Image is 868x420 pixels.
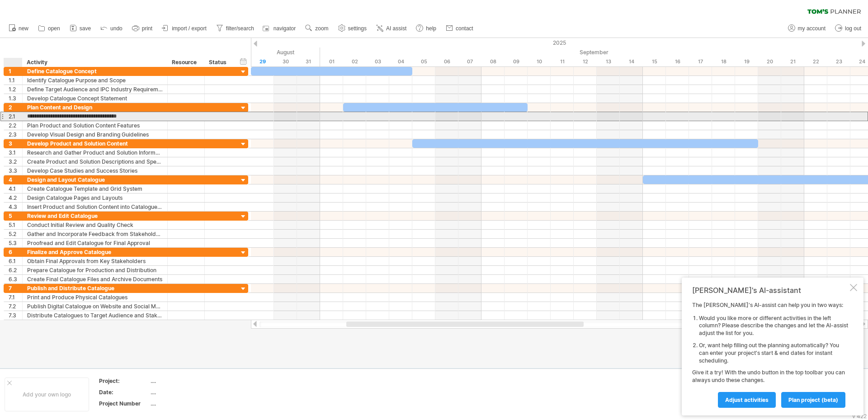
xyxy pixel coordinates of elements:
div: Design and Layout Catalogue [27,175,163,184]
div: Monday, 8 September 2025 [481,57,505,66]
div: Identify Catalogue Purpose and Scope [27,76,163,85]
div: Activity [27,58,162,67]
a: navigator [261,23,298,34]
div: Develop Case Studies and Success Stories [27,166,163,175]
div: Friday, 5 September 2025 [412,57,435,66]
div: Saturday, 30 August 2025 [274,57,297,66]
div: 2.1 [9,112,22,121]
div: Monday, 15 September 2025 [643,57,666,66]
div: Conduct Initial Review and Quality Check [27,221,163,229]
a: import / export [160,23,209,34]
div: Project Number [99,400,149,407]
div: Sunday, 14 September 2025 [620,57,643,66]
div: Status [209,58,229,67]
div: Create Product and Solution Descriptions and Specifications [27,157,163,166]
a: AI assist [374,23,409,34]
div: .... [151,400,226,407]
span: AI assist [386,25,406,32]
div: Create Catalogue Template and Grid System [27,184,163,193]
div: 2 [9,103,22,112]
a: my account [786,23,828,34]
div: Create Final Catalogue Files and Archive Documents [27,275,163,283]
div: Tuesday, 9 September 2025 [505,57,528,66]
div: 7 [9,284,22,293]
a: help [414,23,439,34]
div: Define Catalogue Concept [27,67,163,76]
span: filter/search [226,25,254,32]
span: new [19,25,28,32]
span: open [48,25,60,32]
div: Monday, 1 September 2025 [320,57,343,66]
span: Adjust activities [725,396,769,403]
div: Insert Product and Solution Content into Catalogue Layout [27,203,163,211]
div: Print and Produce Physical Catalogues [27,293,163,302]
div: 2.2 [9,121,22,130]
div: Project: [99,377,149,385]
div: 7.2 [9,302,22,311]
div: Saturday, 13 September 2025 [597,57,620,66]
div: 4 [9,175,22,184]
div: Friday, 12 September 2025 [574,57,597,66]
div: Saturday, 6 September 2025 [435,57,458,66]
span: print [142,25,152,32]
span: save [80,25,91,32]
div: 7.1 [9,293,22,302]
div: 5.2 [9,230,22,238]
div: Gather and Incorporate Feedback from Stakeholders [27,230,163,238]
div: 5.3 [9,239,22,247]
div: Finalize and Approve Catalogue [27,248,163,256]
li: Or, want help filling out the planning automatically? You can enter your project's start & end da... [699,342,848,364]
div: 4.3 [9,203,22,211]
div: Tuesday, 16 September 2025 [666,57,689,66]
div: Develop Product and Solution Content [27,139,163,148]
div: v 422 [852,413,867,420]
div: Research and Gather Product and Solution Information [27,148,163,157]
div: Publish and Distribute Catalogue [27,284,163,293]
div: 6 [9,248,22,256]
div: 1.1 [9,76,22,85]
a: print [130,23,155,34]
div: Plan Content and Design [27,103,163,112]
div: 1.3 [9,94,22,103]
span: help [426,25,436,32]
div: 5.1 [9,221,22,229]
div: Prepare Catalogue for Production and Distribution [27,266,163,274]
a: plan project (beta) [781,392,845,408]
a: filter/search [214,23,257,34]
div: Sunday, 7 September 2025 [458,57,481,66]
div: .... [151,377,226,385]
div: 6.2 [9,266,22,274]
span: import / export [172,25,207,32]
div: Wednesday, 3 September 2025 [366,57,389,66]
span: navigator [274,25,296,32]
div: Resource [172,58,199,67]
div: 3 [9,139,22,148]
div: 6.3 [9,275,22,283]
div: Tuesday, 2 September 2025 [343,57,366,66]
div: Monday, 22 September 2025 [804,57,827,66]
div: Wednesday, 17 September 2025 [689,57,712,66]
div: 4.2 [9,193,22,202]
div: Proofread and Edit Catalogue for Final Approval [27,239,163,247]
a: log out [833,23,864,34]
span: zoom [315,25,328,32]
div: 3.3 [9,166,22,175]
div: Thursday, 4 September 2025 [389,57,412,66]
div: Define Target Audience and IPC Industry Requirements [27,85,163,94]
span: plan project (beta) [788,396,838,403]
div: Friday, 19 September 2025 [735,57,758,66]
a: undo [98,23,125,34]
span: contact [456,25,473,32]
div: 6.1 [9,257,22,265]
a: new [6,23,31,34]
div: Develop Visual Design and Branding Guidelines [27,130,163,139]
div: Design Catalogue Pages and Layouts [27,193,163,202]
li: Would you like more or different activities in the left column? Please describe the changes and l... [699,315,848,337]
div: 3.2 [9,157,22,166]
a: contact [443,23,476,34]
div: 4.1 [9,184,22,193]
div: 5 [9,212,22,220]
div: Thursday, 18 September 2025 [712,57,735,66]
a: Adjust activities [718,392,776,408]
div: Wednesday, 10 September 2025 [528,57,551,66]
